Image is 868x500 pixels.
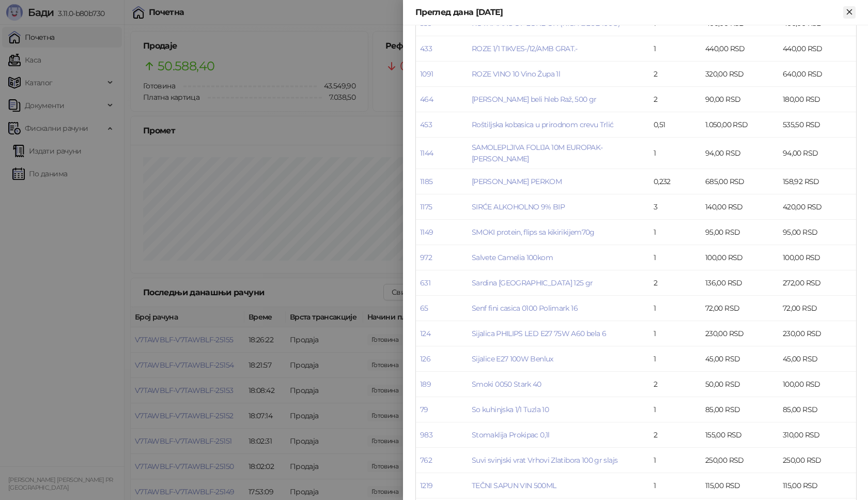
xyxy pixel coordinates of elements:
td: 85,00 RSD [701,397,779,422]
a: 1149 [420,228,433,237]
a: Senf fini casica 0100 Polimark 16 [472,304,578,313]
td: 230,00 RSD [779,321,856,346]
td: 94,00 RSD [701,138,779,169]
a: TEČNI SAPUN VIN 500ML [472,481,556,490]
a: [PERSON_NAME] PERKOM [472,177,562,186]
a: 1144 [420,148,433,158]
td: 3 [649,194,701,220]
td: 95,00 RSD [779,220,856,245]
td: 1 [649,296,701,321]
button: Close [843,6,856,19]
td: 50,00 RSD [701,372,779,397]
td: 180,00 RSD [779,87,856,112]
a: 453 [420,120,432,129]
a: Stomaklija Prokipac 0,1l [472,430,550,440]
a: 126 [420,354,430,363]
a: ROZE VINO 10 Vino Župa 1l [472,69,560,79]
a: 65 [420,304,428,313]
a: Sijalica PHILIPS LED E27 75W A60 bela 6 [472,329,606,338]
td: 1 [649,346,701,372]
td: 440,00 RSD [779,36,856,62]
a: Sijalice E27 100W Benlux [472,354,553,363]
td: 310,00 RSD [779,422,856,448]
td: 100,00 RSD [701,245,779,270]
a: SMOKI protein, flips sa kikirikijem70g [472,228,595,237]
td: 100,00 RSD [779,372,856,397]
td: 2 [649,270,701,296]
a: 983 [420,430,432,440]
td: 95,00 RSD [701,220,779,245]
td: 640,00 RSD [779,62,856,87]
td: 0,51 [649,112,701,138]
td: 230,00 RSD [701,321,779,346]
td: 45,00 RSD [779,346,856,372]
td: 85,00 RSD [779,397,856,422]
td: 272,00 RSD [779,270,856,296]
td: 158,92 RSD [779,169,856,194]
a: 464 [420,95,433,104]
a: 762 [420,456,432,465]
td: 1.050,00 RSD [701,112,779,138]
a: 359 [420,19,432,28]
a: 189 [420,380,431,389]
td: 320,00 RSD [701,62,779,87]
td: 72,00 RSD [779,296,856,321]
a: Salvete Camelia 100kom [472,253,553,262]
td: 420,00 RSD [779,194,856,220]
a: Roštiljska kobasica u prirodnom crevu Trlić [472,120,613,129]
td: 2 [649,372,701,397]
a: 1219 [420,481,432,490]
a: Sardina [GEOGRAPHIC_DATA] 125 gr [472,278,593,287]
td: 1 [649,36,701,62]
a: [PERSON_NAME] beli hleb Raž, 500 gr [472,95,597,104]
td: 2 [649,62,701,87]
a: ROTHMANS OF LONDON (RICH BLUE 100'S) [472,19,620,28]
td: 45,00 RSD [701,346,779,372]
td: 250,00 RSD [701,448,779,473]
a: 972 [420,253,432,262]
a: ROZE 1/1 TIKVES-/12/AMB GRAT.- [472,44,578,53]
a: 1175 [420,202,432,211]
td: 90,00 RSD [701,87,779,112]
td: 535,50 RSD [779,112,856,138]
td: 115,00 RSD [779,473,856,498]
a: 631 [420,278,430,287]
td: 1 [649,448,701,473]
td: 1 [649,321,701,346]
a: SAMOLEPLJIVA FOLIJA 10M EUROPAK-[PERSON_NAME] [472,143,603,163]
a: Suvi svinjski vrat Vrhovi Zlatibora 100 gr slajs [472,456,617,465]
td: 250,00 RSD [779,448,856,473]
a: 79 [420,405,428,414]
td: 1 [649,220,701,245]
td: 1 [649,245,701,270]
a: Smoki 0050 Stark 40 [472,380,541,389]
td: 0,232 [649,169,701,194]
a: 1091 [420,69,433,79]
td: 115,00 RSD [701,473,779,498]
a: 124 [420,329,430,338]
td: 100,00 RSD [779,245,856,270]
a: SIRĆE ALKOHOLNO 9% BIP [472,202,565,211]
a: 433 [420,44,432,53]
td: 1 [649,473,701,498]
td: 136,00 RSD [701,270,779,296]
a: So kuhinjska 1/1 Tuzla 10 [472,405,549,414]
td: 685,00 RSD [701,169,779,194]
a: 1185 [420,177,432,186]
td: 1 [649,138,701,169]
td: 140,00 RSD [701,194,779,220]
td: 1 [649,397,701,422]
td: 2 [649,422,701,448]
div: Преглед дана [DATE] [415,6,843,19]
td: 440,00 RSD [701,36,779,62]
td: 94,00 RSD [779,138,856,169]
td: 72,00 RSD [701,296,779,321]
td: 2 [649,87,701,112]
td: 155,00 RSD [701,422,779,448]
